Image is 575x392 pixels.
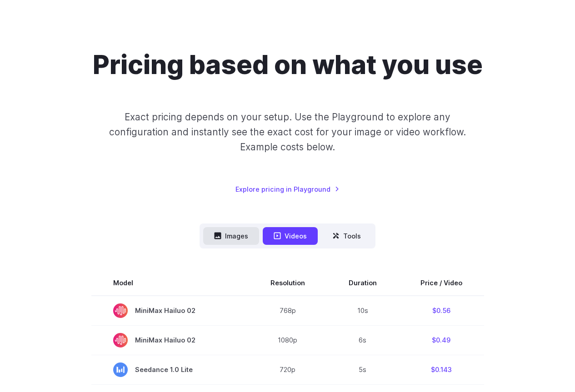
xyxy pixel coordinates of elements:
[399,296,484,326] td: $0.56
[327,355,399,384] td: 5s
[327,296,399,326] td: 10s
[263,227,318,245] button: Videos
[203,227,259,245] button: Images
[94,109,481,155] p: Exact pricing depends on your setup. Use the Playground to explore any configuration and instantl...
[327,325,399,355] td: 6s
[113,362,227,377] span: Seedance 1.0 Lite
[249,270,327,296] th: Resolution
[327,270,399,296] th: Duration
[235,184,340,194] a: Explore pricing in Playground
[93,49,483,80] h1: Pricing based on what you use
[321,227,372,245] button: Tools
[249,296,327,326] td: 768p
[113,333,227,347] span: MiniMax Hailuo 02
[399,355,484,384] td: $0.143
[91,270,249,296] th: Model
[249,325,327,355] td: 1080p
[113,303,227,318] span: MiniMax Hailuo 02
[399,325,484,355] td: $0.49
[249,355,327,384] td: 720p
[399,270,484,296] th: Price / Video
